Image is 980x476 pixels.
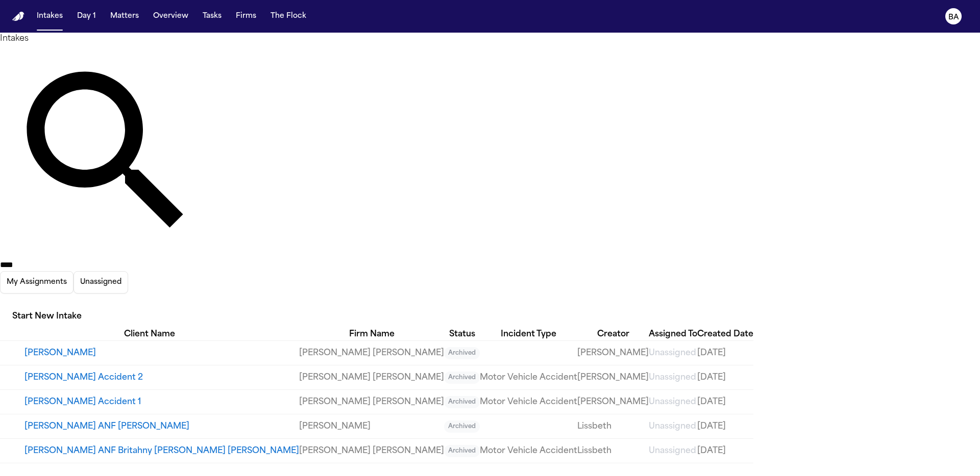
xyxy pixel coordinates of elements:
a: View details for Massiel Lucy Contrera ANF Britahny Sophia Perez Lucy [299,445,444,457]
span: Unassigned [649,374,696,382]
span: Archived [444,420,480,433]
button: The Flock [266,7,310,25]
a: View details for Andres Agudelo ANF Andres Santiago Agudelo [444,420,480,433]
img: Finch Logo [12,12,24,21]
a: View details for Massiel Lucy Contrera ANF Britahny Sophia Perez Lucy [697,445,753,457]
a: Home [12,12,24,21]
a: View details for John Latu [649,347,697,359]
span: Unassigned [649,398,696,406]
a: View details for Andres Agudelo ANF Andres Santiago Agudelo [649,420,697,433]
span: Archived [444,372,480,384]
div: Creator [577,328,649,340]
span: Archived [444,347,480,359]
a: View details for Malissa Latu Accident 2 [444,371,480,384]
a: View details for Massiel Lucy Contrera ANF Britahny Sophia Perez Lucy [480,445,577,457]
button: Intakes [33,7,67,25]
a: View details for Andres Agudelo ANF Andres Santiago Agudelo [577,420,649,433]
span: Unassigned [649,349,696,357]
a: View details for Malissa Latu Accident 1 [649,396,697,408]
a: View details for Malissa Latu Accident 1 [444,395,480,408]
button: View details for John Latu [24,347,299,359]
a: View details for Malissa Latu Accident 1 [577,396,649,408]
span: Archived [444,396,480,408]
div: Status [444,328,480,340]
a: View details for John Latu [697,347,753,359]
a: View details for Malissa Latu Accident 1 [299,396,444,408]
button: Overview [149,7,192,25]
button: Matters [106,7,143,25]
div: Firm Name [299,328,444,340]
span: Unassigned [649,422,696,431]
button: View details for Massiel Lucy Contrera ANF Britahny Sophia Perez Lucy [24,445,299,457]
a: View details for Andres Agudelo ANF Andres Santiago Agudelo [299,420,444,433]
button: Day 1 [73,7,100,25]
a: View details for Massiel Lucy Contrera ANF Britahny Sophia Perez Lucy [444,444,480,457]
a: View details for Malissa Latu Accident 2 [649,372,697,384]
button: Tasks [199,7,226,25]
span: Archived [444,445,480,457]
a: View details for Andres Agudelo ANF Andres Santiago Agudelo [697,420,753,433]
a: View details for Malissa Latu Accident 2 [299,372,444,384]
a: View details for Malissa Latu Accident 1 [697,396,753,408]
div: Assigned To [649,328,697,340]
button: View details for Malissa Latu Accident 2 [24,372,299,384]
a: View details for Massiel Lucy Contrera ANF Britahny Sophia Perez Lucy [577,445,649,457]
a: View details for Malissa Latu Accident 2 [480,372,577,384]
a: View details for Malissa Latu Accident 2 [697,372,753,384]
button: Firms [232,7,260,25]
a: View details for Massiel Lucy Contrera ANF Britahny Sophia Perez Lucy [649,445,697,457]
span: Unassigned [649,447,696,455]
a: View details for John Latu [444,347,480,359]
a: View details for Malissa Latu Accident 2 [577,372,649,384]
button: View details for Malissa Latu Accident 1 [24,396,299,408]
div: Created Date [697,328,753,340]
button: Unassigned [73,271,128,294]
button: View details for Andres Agudelo ANF Andres Santiago Agudelo [24,420,299,433]
div: Incident Type [480,328,577,340]
a: View details for Malissa Latu Accident 1 [480,396,577,408]
a: View details for John Latu [299,347,444,359]
a: View details for John Latu [577,347,649,359]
